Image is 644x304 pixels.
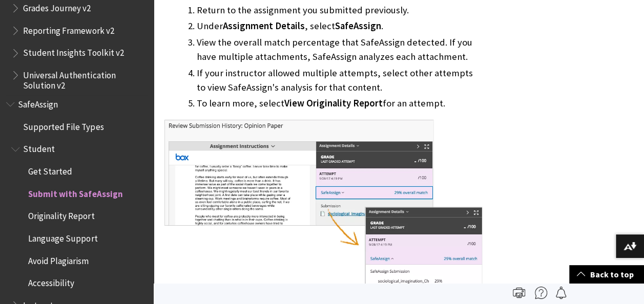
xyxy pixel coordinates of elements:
[23,141,55,155] span: Student
[28,230,97,244] span: Language Support
[197,35,482,63] li: View the overall match percentage that SafeAssign detected. If you have multiple attachments, Saf...
[18,96,58,110] span: SafeAssign
[197,19,482,33] li: Under , select .
[28,208,94,222] span: Originality Report
[23,45,123,58] span: Student Insights Toolkit v2
[28,252,89,266] span: Avoid Plagiarism
[197,96,482,110] li: To learn more, select for an attempt.
[197,3,482,17] li: Return to the assignment you submitted previously.
[555,287,567,299] img: Follow this page
[223,20,305,32] span: Assignment Details
[569,265,644,284] a: Back to top
[23,22,114,36] span: Reporting Framework v2
[284,97,383,108] span: View Originality Report
[23,67,147,91] span: Universal Authentication Solution v2
[535,287,547,299] img: More help
[197,66,482,94] li: If your instructor allowed multiple attempts, select other attempts to view SafeAssign's analysis...
[23,118,103,132] span: Supported File Types
[513,287,525,299] img: Print
[28,163,72,177] span: Get Started
[335,20,381,32] span: SafeAssign
[28,275,74,289] span: Accessibility
[28,185,122,199] span: Submit with SafeAssign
